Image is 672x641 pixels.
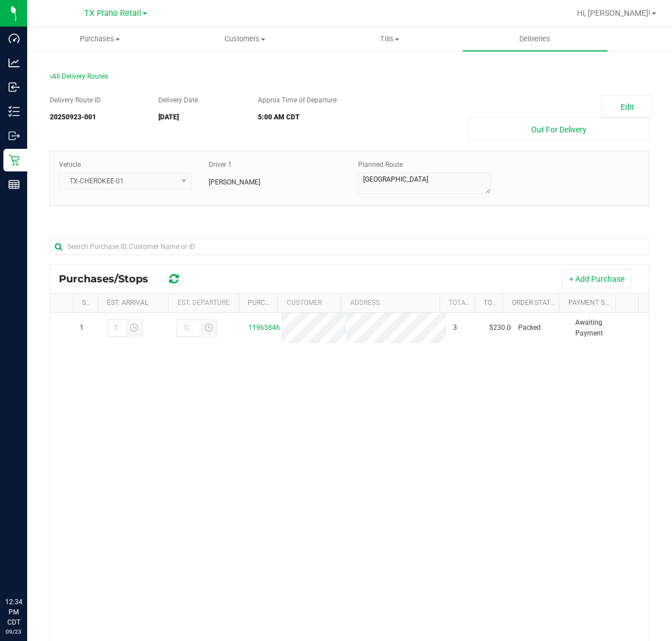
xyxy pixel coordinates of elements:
h5: [DATE] [158,114,242,121]
span: $230.00 [489,322,515,333]
iframe: Resource center [11,550,45,584]
span: Customers [173,34,317,44]
button: Edit [602,95,653,118]
a: Purchase ID [248,299,291,307]
strong: 20250923-001 [50,113,96,121]
span: Tills [318,34,462,44]
span: Purchases [28,34,172,44]
button: Out For Delivery [468,118,649,140]
span: Awaiting Payment [575,317,619,339]
a: Order Status [512,299,559,307]
h5: 5:00 AM CDT [258,114,391,121]
a: Stop # [82,299,105,307]
inline-svg: Inventory [8,106,20,117]
button: + Add Purchase [562,269,632,289]
span: All Delivery Routes [50,72,108,80]
span: Hi, [PERSON_NAME]! [577,8,651,18]
th: Address [341,294,439,313]
inline-svg: Retail [8,154,20,166]
inline-svg: Analytics [8,57,20,68]
a: Deliveries [463,27,608,51]
a: Total [484,299,504,307]
span: [PERSON_NAME] [209,177,260,187]
label: Planned Route [358,160,403,170]
label: Vehicle [59,160,81,170]
th: Total Order Lines [440,294,475,313]
span: 1 [80,322,84,333]
span: TX Plano Retail [84,8,141,18]
a: Payment Status [568,299,625,307]
p: 09/23 [5,627,22,636]
a: Tills [317,27,463,51]
inline-svg: Dashboard [8,33,20,44]
a: Customers [173,27,318,51]
a: Est. Arrival [107,299,148,307]
a: 11965846 [248,324,280,332]
input: Search Purchase ID, Customer Name or ID [50,238,649,255]
inline-svg: Reports [8,179,20,190]
inline-svg: Inbound [8,81,20,93]
iframe: Resource center unread badge [33,549,47,562]
label: Approx Time of Departure [258,95,337,105]
label: Delivery Date [158,95,198,105]
th: Est. Departure [168,294,239,313]
span: Deliveries [504,34,566,44]
inline-svg: Outbound [8,130,20,141]
span: Packed [518,322,541,333]
a: Purchases [27,27,173,51]
span: 3 [453,322,457,333]
th: Customer [277,294,341,313]
label: Delivery Route ID [50,95,101,105]
span: Purchases/Stops [59,273,160,285]
label: Driver 1 [209,160,232,170]
p: 12:34 PM CDT [5,597,22,627]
